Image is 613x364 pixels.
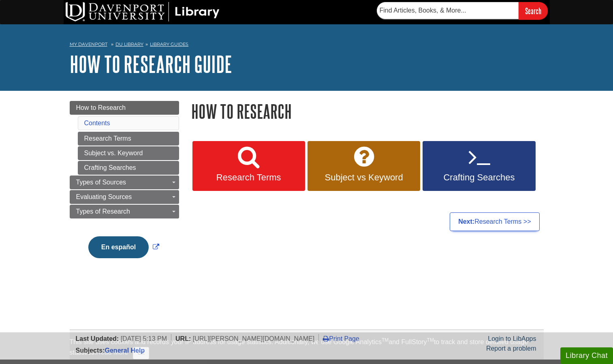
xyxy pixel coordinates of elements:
form: Searches DU Library's articles, books, and more [377,2,548,19]
sup: TM [382,337,389,343]
strong: Next: [458,218,474,225]
button: Close [133,347,149,359]
input: Find Articles, Books, & More... [377,2,519,19]
span: How to Research [76,104,126,111]
a: Types of Research [70,205,179,218]
a: Subject vs Keyword [308,141,420,191]
a: Research Terms [78,132,179,146]
a: Link opens in new window [86,244,161,251]
div: This site uses cookies and records your IP address for usage statistics. Additionally, we use Goo... [70,337,544,359]
span: Research Terms [199,172,299,183]
a: Evaluating Sources [70,190,179,204]
a: Crafting Searches [78,161,179,175]
a: DU Library [115,41,143,47]
input: Search [519,2,548,19]
sup: TM [427,337,434,343]
button: Library Chat [560,347,613,364]
span: Crafting Searches [429,172,529,183]
div: Guide Page Menu [70,101,179,272]
a: How to Research [70,101,179,115]
span: Evaluating Sources [76,193,132,200]
a: Types of Sources [70,176,179,189]
h1: How to Research [191,101,544,122]
button: En español [88,236,149,258]
nav: breadcrumb [70,39,544,52]
a: How to Research Guide [70,51,232,77]
span: Types of Research [76,208,130,215]
a: My Davenport [70,41,107,48]
a: Crafting Searches [423,141,535,191]
a: Contents [84,120,110,126]
a: Subject vs. Keyword [78,146,179,160]
span: Subject vs Keyword [314,172,414,183]
span: Types of Sources [76,179,126,186]
a: Research Terms [192,141,305,191]
a: Read More [96,349,128,356]
img: DU Library [66,2,220,21]
a: Library Guides [150,41,188,47]
a: Next:Research Terms >> [450,212,539,231]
